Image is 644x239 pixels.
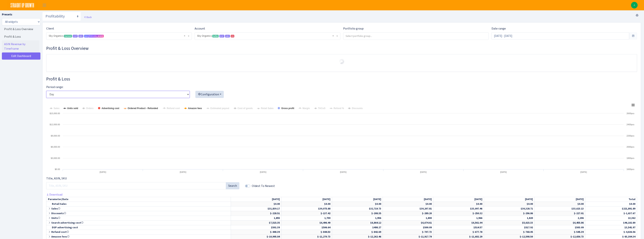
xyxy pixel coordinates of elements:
[281,230,332,234] td: $-844.53
[180,171,186,173] text: [DATE]
[49,34,187,38] span: Sky Organics <span class="badge badge-success">Current</span><span class="badge badge-primary">DS...
[78,35,83,37] span: AMC
[46,46,637,51] h3: Widget #30
[373,197,381,201] span: [DATE]
[339,58,345,64] img: Preloader
[67,107,78,110] tspan: Units sold
[484,211,535,216] td: $-296.86
[585,202,637,206] td: $0.00
[212,35,219,37] span: Seller
[585,216,637,220] td: 13,362
[54,107,60,110] tspan: Sales
[197,34,335,38] span: Sky Organics <span class="badge badge-success">Seller</span><span class="badge badge-primary">DSP...
[631,2,638,8] a: A
[383,202,433,206] td: $0.00
[184,34,185,38] span: Remove all items
[219,35,224,37] span: DSP
[46,220,231,225] td: Search advertising cost
[433,220,484,225] td: $6,561.04
[86,107,94,110] tspan: Orders
[627,146,634,148] text: 2000pcs
[433,202,484,206] td: $0.00
[100,171,106,173] text: [DATE]
[226,182,239,189] button: Search
[55,168,60,170] text: $0.00
[84,35,104,37] span: Ask [PERSON_NAME]
[2,25,39,33] a: Profit & Loss Overview
[332,202,383,206] td: $0.00
[195,91,224,98] button: Configuration
[332,216,383,220] td: 1,956
[525,197,533,201] span: [DATE]
[46,197,231,202] td: Parameter/Date
[484,230,535,234] td: $-768.05
[420,171,427,173] text: [DATE]
[46,206,231,211] td: Sales
[627,157,634,159] text: 1800pcs
[585,220,637,225] td: $46,182.80
[585,197,637,202] td: Total
[231,202,281,206] td: $0.00
[195,26,205,31] label: Account
[484,202,535,206] td: $0.00
[128,107,158,110] tspan: Ordered Product - Refunded
[231,211,281,216] td: $-228.51
[281,216,332,220] td: 1,759
[231,220,281,225] td: $7,515.35
[50,123,60,126] text: $12,000.00
[627,135,634,137] text: 2200pcs
[46,225,231,230] td: DSP advertising cost
[46,182,226,189] input: Title, ASIN, SKU
[252,184,275,188] label: Oldest To Newest
[535,216,585,220] td: 2,206
[85,35,103,37] span: Ask [PERSON_NAME]
[627,123,634,126] text: 2400pcs
[46,202,231,206] td: Retail Sales
[46,85,63,89] label: Period range:
[535,230,585,234] td: $-545.39
[231,206,281,211] td: $31,839.17
[433,216,484,220] td: 1,966
[167,107,180,110] tspan: Refund cost
[318,107,325,110] tspan: TACoS
[102,107,119,110] tspan: Advertising cost
[383,211,433,216] td: $-289.20
[281,206,332,211] td: $30,075.88
[383,206,433,211] td: $30,207.81
[585,225,637,230] td: $3,541.97
[340,171,347,173] text: [DATE]
[585,206,637,211] td: $221,891.89
[231,216,281,220] td: 1,855
[231,35,234,37] span: US
[535,211,585,216] td: $-227.01
[281,225,332,230] td: $506.64
[2,52,40,60] a: Edit Dashboard
[535,206,585,211] td: $33,623.13
[303,107,310,110] tspan: Margin
[433,230,484,234] td: $-677.78
[46,176,67,181] label: Title, ASIN, SKU
[2,12,12,17] label: Presets
[46,216,231,220] td: Units
[484,225,535,230] td: $517.92
[195,33,340,40] span: Sky Organics <span class="badge badge-success">Seller</span><span class="badge badge-primary">DSP...
[352,107,363,110] tspan: Discounts
[332,230,383,234] td: $-842.69
[631,2,638,8] img: Angela Sun
[383,220,433,225] td: $6,674.61
[260,171,266,173] text: [DATE]
[46,33,192,40] span: Sky Organics <span class="badge badge-success">Current</span><span class="badge badge-primary">DS...
[433,211,484,216] td: $-250.32
[433,206,484,211] td: $33,097.46
[281,211,332,216] td: $-137.42
[84,15,92,19] a: Back
[535,220,585,225] td: $6,455.86
[343,33,488,39] input: Select portfolio group...
[225,35,230,37] span: AMC
[46,26,54,31] label: Client
[231,230,281,234] td: $-440.39
[484,216,535,220] td: 1,820
[237,107,253,110] tspan: Cost of goods
[281,107,294,110] tspan: Gross profit
[64,35,72,37] span: Current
